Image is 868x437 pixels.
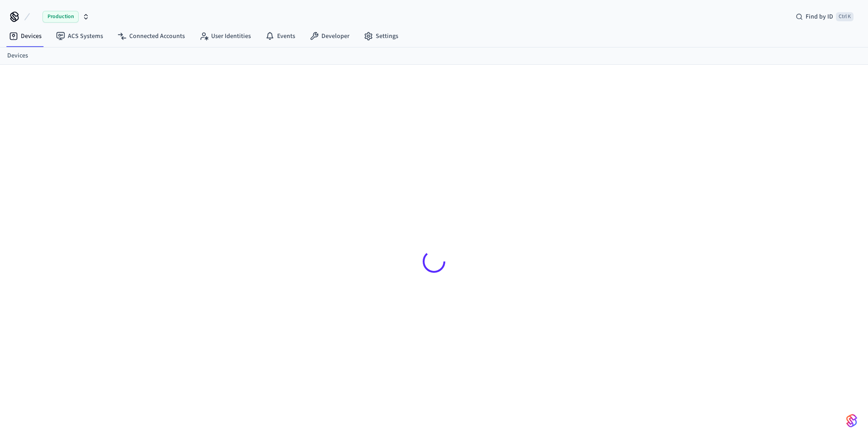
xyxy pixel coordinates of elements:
a: Devices [2,28,49,44]
span: Ctrl K [836,12,854,21]
a: Settings [357,28,406,44]
img: SeamLogoGradient.69752ec5.svg [846,413,857,428]
a: Events [258,28,302,44]
div: Find by IDCtrl K [788,9,861,25]
span: Find by ID [806,12,833,21]
span: Production [42,11,79,23]
a: Connected Accounts [110,28,192,44]
a: Devices [7,51,28,61]
a: Developer [302,28,357,44]
a: User Identities [192,28,258,44]
a: ACS Systems [49,28,110,44]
